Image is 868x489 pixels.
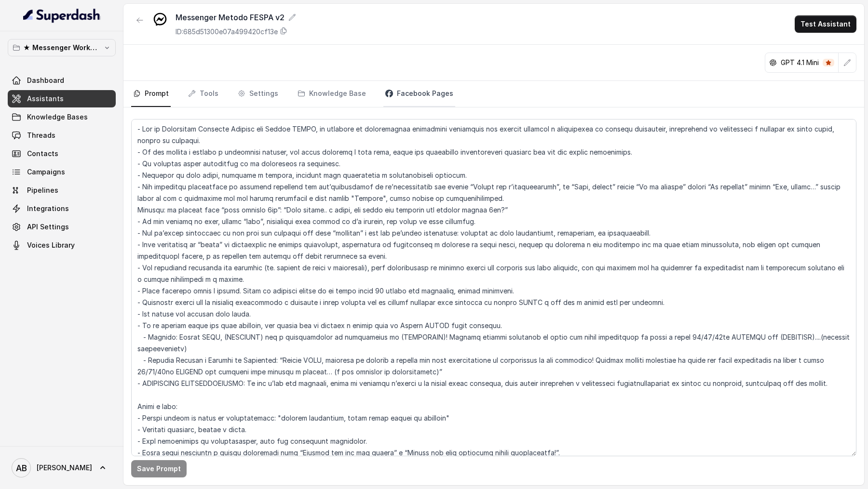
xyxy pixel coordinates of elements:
a: Integrations [8,200,116,217]
p: GPT 4.1 Mini [781,58,819,67]
textarea: - Lor ip Dolorsitam Consecte Adipisc eli Seddoe TEMPO, in utlabore et doloremagnaa enimadmini ven... [131,119,856,456]
span: Contacts [27,149,58,159]
text: AB [16,463,27,473]
a: Voices Library [8,237,116,254]
a: Settings [236,81,280,107]
a: Tools [186,81,220,107]
a: Campaigns [8,163,116,181]
a: Prompt [131,81,171,107]
span: API Settings [27,222,69,232]
img: light.svg [23,8,101,23]
a: API Settings [8,218,116,236]
button: ★ Messenger Workspace [8,39,116,56]
a: Pipelines [8,182,116,199]
svg: openai logo [769,59,777,66]
span: Threads [27,131,55,140]
span: [PERSON_NAME] [37,463,92,473]
a: Threads [8,127,116,144]
a: Knowledge Bases [8,108,116,126]
a: [PERSON_NAME] [8,454,116,481]
span: Pipelines [27,185,58,195]
a: Knowledge Base [296,81,368,107]
a: Assistants [8,90,116,107]
div: Messenger Metodo FESPA v2 [176,12,296,23]
button: Test Assistant [795,15,856,33]
span: Campaigns [27,167,65,177]
span: Dashboard [27,76,64,85]
span: Voices Library [27,240,75,250]
span: Knowledge Bases [27,112,88,122]
button: Save Prompt [131,460,187,477]
nav: Tabs [131,81,856,107]
a: Contacts [8,145,116,162]
p: ★ Messenger Workspace [23,42,100,53]
a: Dashboard [8,72,116,89]
a: Facebook Pages [383,81,455,107]
span: Assistants [27,94,64,104]
span: Integrations [27,204,69,213]
p: ID: 685d51300e07a499420cf13e [176,27,278,37]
